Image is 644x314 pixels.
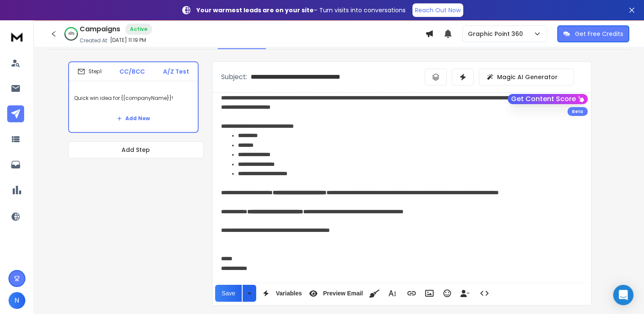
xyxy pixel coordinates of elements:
span: Preview Email [321,290,365,297]
div: Active [125,24,152,35]
p: Graphic Point 360 [468,30,526,38]
p: Quick win idea for {{companyName}}! [74,86,193,110]
button: Emoticons [439,285,455,302]
div: Beta [567,107,588,116]
span: Variables [274,290,304,297]
p: Reach Out Now [415,6,461,14]
button: Clean HTML [366,285,382,302]
button: Magic AI Generator [479,69,574,85]
div: Open Intercom Messenger [613,285,633,305]
button: Code View [476,285,492,302]
button: Add Step [68,141,204,158]
a: Reach Out Now [412,3,463,17]
button: Get Free Credits [557,25,629,42]
div: Step 1 [77,68,102,75]
button: Preview Email [305,285,365,302]
li: Step1CC/BCCA/Z TestQuick win idea for {{companyName}}!Add New [68,61,199,133]
button: More Text [384,285,400,302]
button: Insert Link (Ctrl+K) [404,285,420,302]
h1: Campaigns [80,24,120,34]
button: N [8,292,25,309]
p: Subject: [221,72,247,82]
img: logo [8,29,25,44]
p: CC/BCC [119,67,145,76]
p: 48 % [68,31,75,36]
button: Variables [258,285,304,302]
p: – Turn visits into conversations [196,6,406,14]
strong: Your warmest leads are on your site [196,6,314,14]
button: Get Content Score [508,94,588,104]
p: [DATE] 11:19 PM [110,37,146,44]
button: Add New [110,110,157,127]
button: Save [215,285,242,302]
p: Get Free Credits [575,30,623,38]
button: Insert Unsubscribe Link [457,285,473,302]
p: Magic AI Generator [497,73,558,81]
button: Insert Image (Ctrl+P) [421,285,437,302]
p: A/Z Test [163,67,189,76]
p: Created At: [80,37,108,44]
